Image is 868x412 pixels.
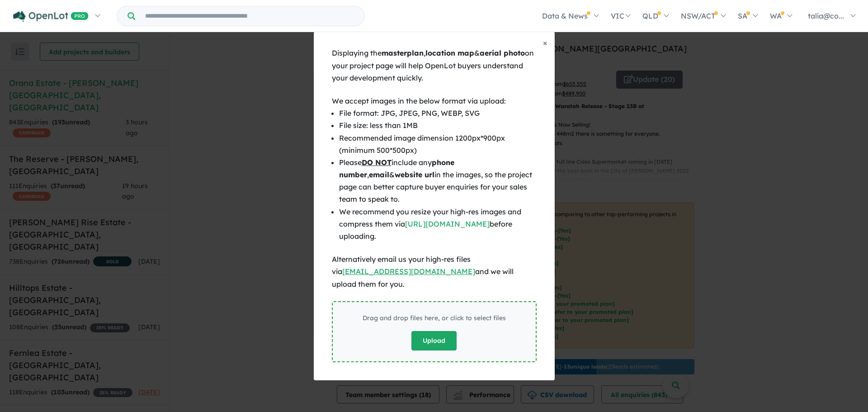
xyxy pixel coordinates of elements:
li: File format: JPG, JPEG, PNG, WEBP, SVG [339,107,537,119]
b: masterplan [382,48,424,57]
div: Drag and drop files here, or click to select files [363,313,506,324]
b: website url [395,170,434,179]
li: We recommend you resize your high-res images and compress them via before uploading. [339,206,537,243]
li: File size: less than 1MB [339,119,537,132]
a: [EMAIL_ADDRESS][DOMAIN_NAME] [342,267,475,276]
span: × [543,38,547,48]
img: Openlot PRO Logo White [13,11,89,22]
input: Try estate name, suburb, builder or developer [137,6,363,26]
b: location map [425,48,474,57]
button: Upload [411,331,457,350]
li: Please include any , & in the images, so the project page can better capture buyer enquiries for ... [339,156,537,206]
u: DO NOT [362,158,392,167]
a: [URL][DOMAIN_NAME] [405,219,490,228]
li: Recommended image dimension 1200px*900px (minimum 500*500px) [339,132,537,156]
div: Displaying the , & on your project page will help OpenLot buyers understand your development quic... [332,47,537,84]
div: Alternatively email us your high-res files via and we will upload them for you. [332,253,537,290]
b: aerial photo [480,48,525,57]
b: email [369,170,389,179]
span: talia@co... [808,11,844,20]
div: We accept images in the below format via upload: [332,95,537,107]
